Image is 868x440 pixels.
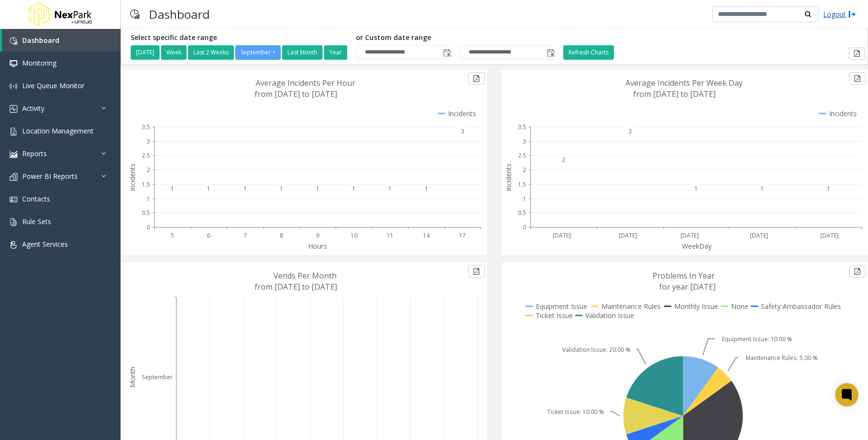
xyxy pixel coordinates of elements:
button: September [235,45,281,60]
span: Toggle popup [441,46,452,59]
img: 'icon' [10,218,17,226]
text: for year [DATE] [659,281,716,292]
text: 1 [244,185,247,193]
text: Equipment Issue: 10.00 % [722,335,792,343]
text: 0.5 [518,209,526,217]
text: 2 [147,166,150,174]
text: Ticket Issue: 10.00 % [547,408,604,416]
span: Location Management [22,126,94,135]
button: Last 2 Weeks [188,45,234,60]
text: 3.5 [142,123,150,131]
img: 'icon' [10,60,17,67]
text: Average Incidents Per Hour [256,78,355,88]
text: from [DATE] to [DATE] [255,281,337,292]
button: Export to pdf [849,265,866,278]
button: Year [324,45,347,60]
text: 2 [523,166,526,174]
button: Export to pdf [849,72,866,85]
span: Rule Sets [22,217,51,226]
text: [DATE] [553,231,571,240]
text: 5 [171,231,174,240]
text: Hours [308,241,327,251]
text: 9 [316,231,319,240]
text: from [DATE] to [DATE] [255,89,337,99]
button: Export to pdf [468,265,485,278]
button: Last Month [282,45,323,60]
span: Dashboard [22,36,59,45]
a: Logout [823,9,856,19]
text: 1 [280,185,283,193]
text: 11 [387,231,393,240]
text: from [DATE] to [DATE] [633,89,716,99]
text: 1.5 [142,180,150,188]
img: logout [848,9,856,19]
text: 1 [760,185,764,193]
span: Agent Services [22,240,68,249]
text: 17 [459,231,466,240]
img: pageIcon [130,2,139,26]
span: Live Queue Monitor [22,81,84,90]
text: 1 [694,185,698,193]
text: 0 [523,223,526,231]
text: Vends Per Month [273,270,337,281]
button: Export to pdf [849,47,865,60]
text: 1 [316,185,319,193]
img: 'icon' [10,196,17,203]
text: 8 [280,231,283,240]
text: Incidents [504,163,513,191]
text: 3 [523,137,526,146]
text: WeekDay [682,241,712,251]
text: 1 [207,185,210,193]
text: 0.5 [142,209,150,217]
text: 6 [207,231,210,240]
text: Maintenance Rules: 5.00 % [746,354,818,362]
text: [DATE] [750,231,768,240]
span: Contacts [22,194,50,203]
button: [DATE] [131,45,160,60]
text: 1 [171,185,174,193]
span: Toggle popup [545,46,556,59]
a: Dashboard [2,29,121,52]
text: 1 [352,185,355,193]
text: Month [128,367,137,387]
img: 'icon' [10,105,17,113]
span: Activity [22,104,44,113]
span: Monitoring [22,58,56,67]
text: Incidents [128,163,137,191]
text: [DATE] [619,231,637,240]
img: 'icon' [10,82,17,90]
text: 1 [147,195,150,203]
button: Refresh Charts [563,45,614,60]
text: 7 [244,231,247,240]
button: Export to pdf [468,72,485,85]
text: 1 [388,185,392,193]
button: Week [161,45,187,60]
text: Average Incidents Per Week Day [625,78,743,88]
text: [DATE] [820,231,839,240]
text: 1 [425,185,428,193]
img: 'icon' [10,150,17,158]
text: Validation Issue: 20.00 % [562,346,631,354]
h5: Select specific date range [131,34,349,42]
text: Problems In Year [652,270,715,281]
text: 2.5 [142,151,150,160]
text: 2 [562,156,565,164]
text: 0 [147,223,150,231]
img: 'icon' [10,241,17,249]
text: 2.5 [518,151,526,160]
img: 'icon' [10,173,17,181]
img: 'icon' [10,128,17,135]
text: 3 [628,127,632,135]
text: 3.5 [518,123,526,131]
text: 1.5 [518,180,526,188]
text: 3 [461,127,464,135]
h3: Dashboard [144,2,215,26]
text: 1 [827,185,830,193]
img: 'icon' [10,37,17,45]
text: 1 [523,195,526,203]
span: Reports [22,149,47,158]
text: September [142,373,173,381]
span: Power BI Reports [22,172,78,181]
h5: or Custom date range [356,34,556,42]
text: 3 [147,137,150,146]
